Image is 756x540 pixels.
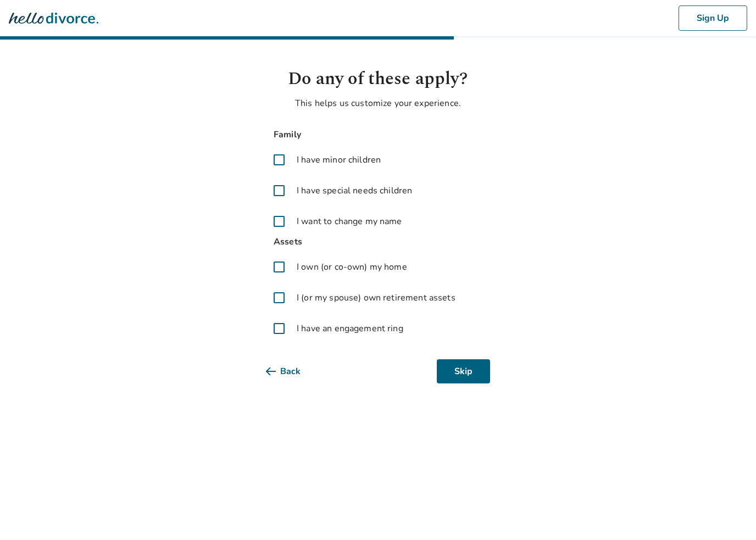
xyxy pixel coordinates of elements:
span: I own (or co-own) my home [297,260,407,274]
span: I (or my spouse) own retirement assets [297,291,455,304]
button: Back [266,359,318,383]
h1: Do any of these apply? [266,66,490,92]
span: I have special needs children [297,184,412,197]
span: I have minor children [297,153,381,166]
button: Sign Up [679,5,747,31]
span: I have an engagement ring [297,322,403,335]
p: This helps us customize your experience. [266,97,490,110]
span: Family [266,127,490,142]
iframe: Chat Widget [701,487,756,540]
button: Skip [437,359,490,383]
span: I want to change my name [297,215,402,228]
span: Assets [266,235,490,249]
